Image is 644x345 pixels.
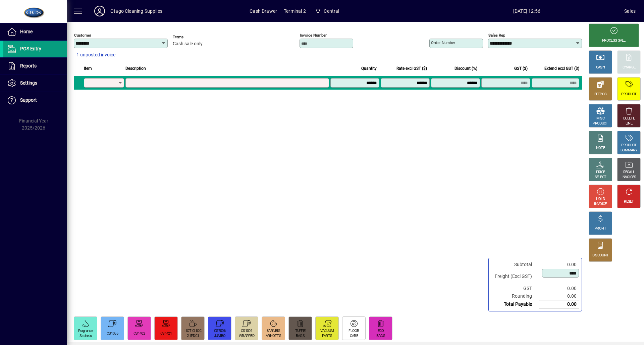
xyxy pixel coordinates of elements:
[539,261,579,268] td: 0.00
[89,5,110,17] button: Profile
[20,97,37,103] span: Support
[184,329,201,334] div: HOT CHOC
[596,197,605,202] div: HOLD
[491,261,539,268] td: Subtotal
[3,92,67,109] a: Support
[595,226,606,231] div: PROFIT
[491,292,539,300] td: Rounding
[74,49,118,61] button: 1 unposted invoice
[621,92,636,97] div: PRODUCT
[539,300,579,308] td: 0.00
[296,334,305,339] div: BAGS
[284,6,306,16] span: Terminal 2
[20,80,37,86] span: Settings
[241,329,252,334] div: CS1001
[320,329,334,334] div: VACUUM
[295,329,306,334] div: TUFFIE
[267,329,280,334] div: 8ARNBIS
[594,92,607,97] div: EFTPOS
[539,285,579,292] td: 0.00
[3,23,67,40] a: Home
[596,170,605,175] div: PRICE
[74,33,91,38] mat-label: Customer
[624,199,634,204] div: RESET
[3,75,67,92] a: Settings
[624,6,636,16] div: Sales
[20,63,37,68] span: Reports
[133,331,145,336] div: CS1402
[594,202,606,207] div: INVOICE
[514,65,528,72] span: GST ($)
[454,65,477,72] span: Discount (%)
[621,148,637,153] div: SUMMARY
[313,5,342,17] span: Central
[348,329,359,334] div: FLOOR
[78,329,93,334] div: Fragrance
[622,175,636,180] div: INVOICES
[623,65,636,70] div: CHARGE
[602,38,626,43] div: PROCESS SALE
[300,33,327,38] mat-label: Invoice number
[623,170,635,175] div: RECALL
[596,146,605,151] div: NOTE
[623,116,635,121] div: DELETE
[376,334,385,339] div: BAGS
[488,33,505,38] mat-label: Sales rep
[491,268,539,285] td: Freight (Excl GST)
[593,121,608,126] div: PRODUCT
[110,6,162,16] div: Otago Cleaning Supplies
[350,334,358,339] div: CARE
[431,40,455,45] mat-label: Order number
[324,6,339,16] span: Central
[596,116,604,121] div: MISC
[239,334,254,339] div: WRAPPED
[20,29,33,34] span: Home
[626,121,632,126] div: LINE
[173,41,203,47] span: Cash sale only
[76,51,115,58] span: 1 unposted invoice
[378,329,384,334] div: ECO
[187,334,199,339] div: 2HPDC1
[3,58,67,75] a: Reports
[79,334,92,339] div: Sachets
[173,35,213,39] span: Terms
[539,292,579,300] td: 0.00
[125,65,146,72] span: Description
[491,285,539,292] td: GST
[361,65,377,72] span: Quantity
[160,331,172,336] div: CS1421
[596,65,605,70] div: CASH
[214,329,225,334] div: CS7006
[544,65,579,72] span: Extend excl GST ($)
[214,334,226,339] div: JUMBO
[107,331,118,336] div: CS1055
[322,334,332,339] div: PARTS
[429,6,624,16] span: [DATE] 12:56
[592,253,608,258] div: DISCOUNT
[84,65,92,72] span: Item
[621,143,636,148] div: PRODUCT
[250,6,277,16] span: Cash Drawer
[595,175,606,180] div: SELECT
[20,46,41,51] span: POS Entry
[396,65,427,72] span: Rate excl GST ($)
[266,334,281,339] div: ARNOTTS
[491,300,539,308] td: Total Payable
